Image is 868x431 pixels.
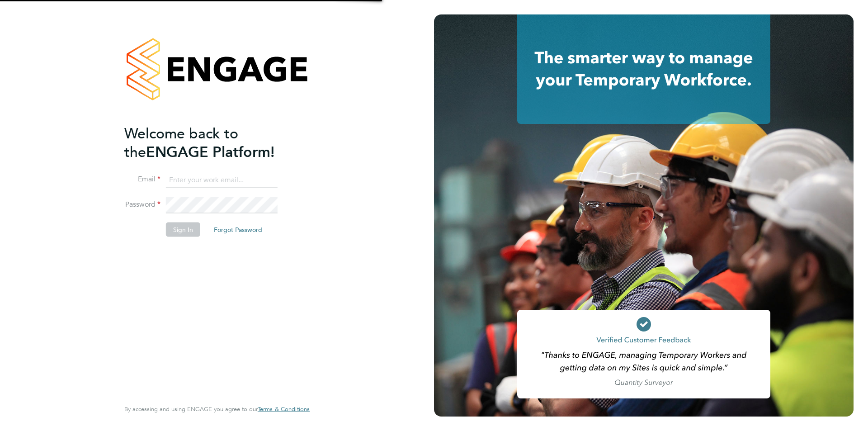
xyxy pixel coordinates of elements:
button: Forgot Password [207,223,269,237]
a: Terms & Conditions [258,406,310,413]
button: Sign In [166,223,200,237]
span: Welcome back to the [124,124,238,161]
h2: ENGAGE Platform! [124,124,301,161]
span: By accessing and using ENGAGE you agree to our [124,405,310,413]
input: Enter your work email... [166,172,278,188]
label: Password [124,200,160,209]
label: Email [124,175,160,184]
